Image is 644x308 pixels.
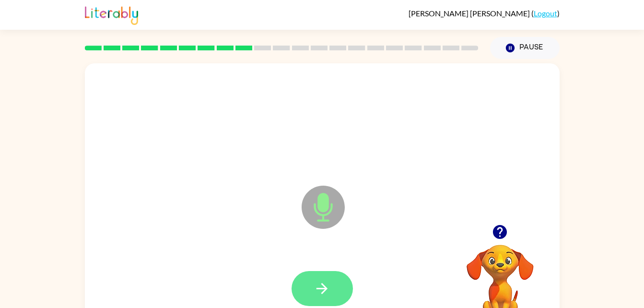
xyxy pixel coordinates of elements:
a: Logout [534,9,557,18]
span: [PERSON_NAME] [PERSON_NAME] [409,9,531,18]
button: Pause [490,37,560,59]
div: ( ) [409,9,560,18]
img: Literably [85,4,138,25]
